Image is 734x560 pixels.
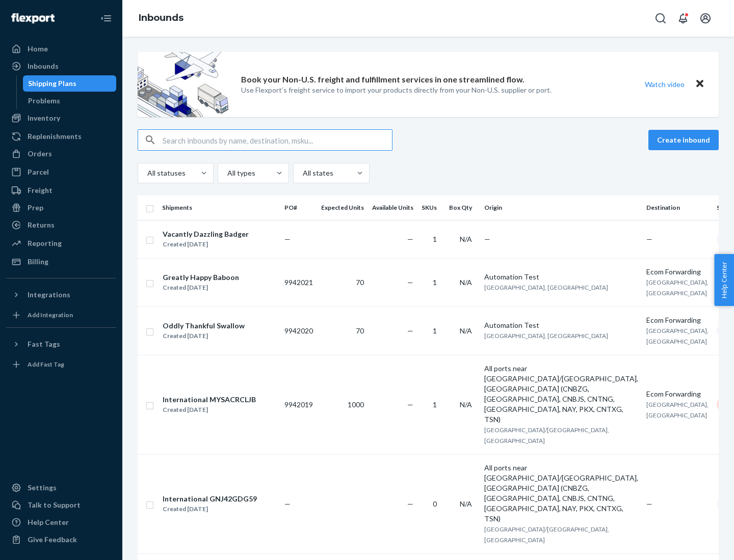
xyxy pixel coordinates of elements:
[28,483,57,493] div: Settings
[484,463,638,524] div: All ports near [GEOGRAPHIC_DATA]/[GEOGRAPHIC_DATA], [GEOGRAPHIC_DATA] (CNBZG, [GEOGRAPHIC_DATA], ...
[163,395,256,405] div: International MYSACRCLJB
[368,195,417,220] th: Available Units
[28,257,48,267] div: Billing
[6,336,116,352] button: Fast Tags
[646,267,709,277] div: Ecom Forwarding
[484,332,608,340] span: [GEOGRAPHIC_DATA], [GEOGRAPHIC_DATA]
[302,168,303,178] input: All states
[28,203,43,213] div: Prep
[28,535,77,545] div: Give Feedback
[6,235,116,251] a: Reporting
[6,480,116,496] a: Settings
[673,8,693,29] button: Open notifications
[480,195,642,220] th: Origin
[484,525,609,544] span: [GEOGRAPHIC_DATA]/[GEOGRAPHIC_DATA], [GEOGRAPHIC_DATA]
[163,494,257,504] div: International GNJ42GDG59
[646,401,709,419] span: [GEOGRAPHIC_DATA], [GEOGRAPHIC_DATA]
[6,531,116,548] button: Give Feedback
[433,499,437,508] span: 0
[646,499,652,508] span: —
[28,149,52,159] div: Orders
[6,58,116,74] a: Inbounds
[348,400,364,409] span: 1000
[317,195,368,220] th: Expected Units
[163,405,256,415] div: Created [DATE]
[407,326,413,335] span: —
[6,182,116,199] a: Freight
[356,326,364,335] span: 70
[484,272,638,282] div: Automation Test
[241,85,552,95] p: Use Flexport’s freight service to import your products directly from your Non-U.S. supplier or port.
[163,272,239,283] div: Greatly Happy Baboon
[28,96,60,106] div: Problems
[484,426,609,444] span: [GEOGRAPHIC_DATA]/[GEOGRAPHIC_DATA], [GEOGRAPHIC_DATA]
[695,8,716,29] button: Open account menu
[6,514,116,530] a: Help Center
[139,12,183,23] a: Inbounds
[6,287,116,303] button: Integrations
[433,400,437,409] span: 1
[28,78,76,89] div: Shipping Plans
[163,229,249,239] div: Vacantly Dazzling Badger
[433,278,437,287] span: 1
[23,93,117,109] a: Problems
[460,278,472,287] span: N/A
[407,235,413,243] span: —
[650,8,671,29] button: Open Search Box
[23,75,117,92] a: Shipping Plans
[163,239,249,249] div: Created [DATE]
[460,326,472,335] span: N/A
[484,320,638,330] div: Automation Test
[28,113,60,123] div: Inventory
[642,195,713,220] th: Destination
[460,499,472,508] span: N/A
[484,235,490,243] span: —
[28,185,53,195] div: Freight
[433,326,437,335] span: 1
[280,195,317,220] th: PO#
[6,497,116,513] a: Talk to Support
[28,360,64,369] div: Add Fast Tag
[28,167,49,177] div: Parcel
[460,400,472,409] span: N/A
[6,356,116,373] a: Add Fast Tag
[28,311,73,319] div: Add Integration
[6,217,116,233] a: Returns
[280,306,317,355] td: 9942020
[484,363,638,425] div: All ports near [GEOGRAPHIC_DATA]/[GEOGRAPHIC_DATA], [GEOGRAPHIC_DATA] (CNBZG, [GEOGRAPHIC_DATA], ...
[28,220,55,230] div: Returns
[163,321,245,331] div: Oddly Thankful Swallow
[648,130,719,150] button: Create inbound
[646,315,709,325] div: Ecom Forwarding
[226,168,227,178] input: All types
[6,254,116,270] a: Billing
[28,290,70,300] div: Integrations
[96,8,116,29] button: Close Navigation
[28,517,69,527] div: Help Center
[28,44,48,54] div: Home
[163,504,257,514] div: Created [DATE]
[484,284,608,291] span: [GEOGRAPHIC_DATA], [GEOGRAPHIC_DATA]
[28,500,81,510] div: Talk to Support
[417,195,445,220] th: SKUs
[6,200,116,216] a: Prep
[6,307,116,323] a: Add Integration
[646,235,652,243] span: —
[28,238,62,248] div: Reporting
[163,130,392,150] input: Search inbounds by name, destination, msku...
[163,331,245,341] div: Created [DATE]
[433,235,437,243] span: 1
[356,278,364,287] span: 70
[445,195,480,220] th: Box Qty
[638,77,691,92] button: Watch video
[6,146,116,162] a: Orders
[646,389,709,399] div: Ecom Forwarding
[163,283,239,293] div: Created [DATE]
[407,278,413,287] span: —
[280,355,317,454] td: 9942019
[693,77,706,92] button: Close
[714,254,734,306] button: Help Center
[407,499,413,508] span: —
[646,278,709,297] span: [GEOGRAPHIC_DATA], [GEOGRAPHIC_DATA]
